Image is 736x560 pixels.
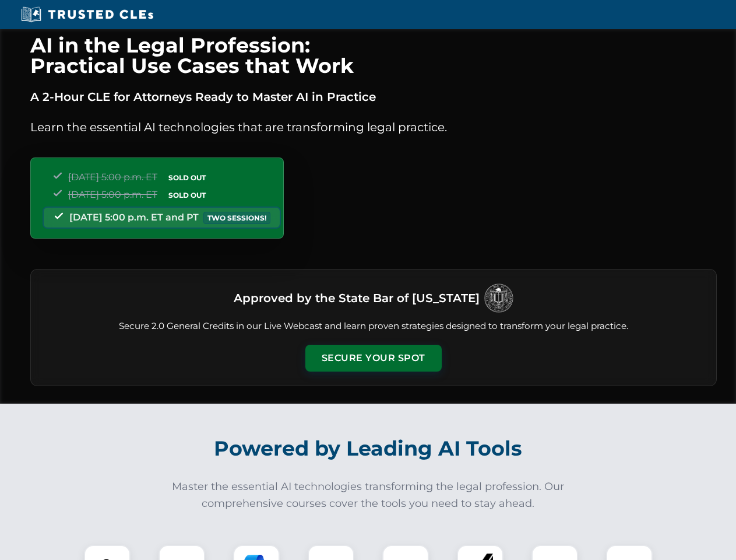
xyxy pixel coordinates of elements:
p: A 2-Hour CLE for Attorneys Ready to Master AI in Practice [30,87,717,106]
p: Master the essential AI technologies transforming the legal profession. Our comprehensive courses... [164,478,572,512]
h1: AI in the Legal Profession: Practical Use Cases that Work [30,35,717,76]
span: [DATE] 5:00 p.m. ET [68,171,157,183]
span: [DATE] 5:00 p.m. ET [68,189,157,200]
button: Secure Your Spot [305,345,442,372]
img: Trusted CLEs [17,6,157,23]
p: Secure 2.0 General Credits in our Live Webcast and learn proven strategies designed to transform ... [45,320,702,333]
h3: Approved by the State Bar of [US_STATE] [234,288,480,309]
span: SOLD OUT [164,171,210,184]
p: Learn the essential AI technologies that are transforming legal practice. [30,118,717,136]
h2: Powered by Leading AI Tools [45,428,691,469]
img: Logo [484,283,513,313]
span: SOLD OUT [164,189,210,201]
